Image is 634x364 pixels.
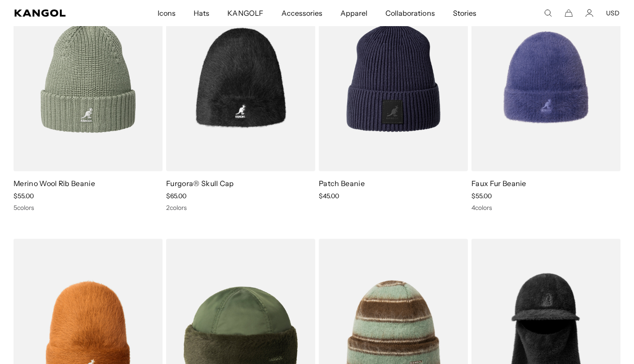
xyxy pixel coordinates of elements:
a: Faux Fur Beanie [471,179,526,188]
div: 5 colors [14,204,163,212]
span: $55.00 [14,192,34,200]
button: USD [606,9,620,17]
button: Cart [565,9,573,17]
span: $45.00 [319,192,339,200]
span: $55.00 [471,192,492,200]
a: Furgora® Skull Cap [166,179,234,188]
a: Merino Wool Rib Beanie [14,179,95,188]
summary: Search here [544,9,552,17]
span: $65.00 [166,192,186,200]
a: Kangol [14,9,104,17]
a: Patch Beanie [319,179,365,188]
div: 4 colors [471,204,620,212]
div: 2 colors [166,204,315,212]
a: Account [585,9,593,17]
